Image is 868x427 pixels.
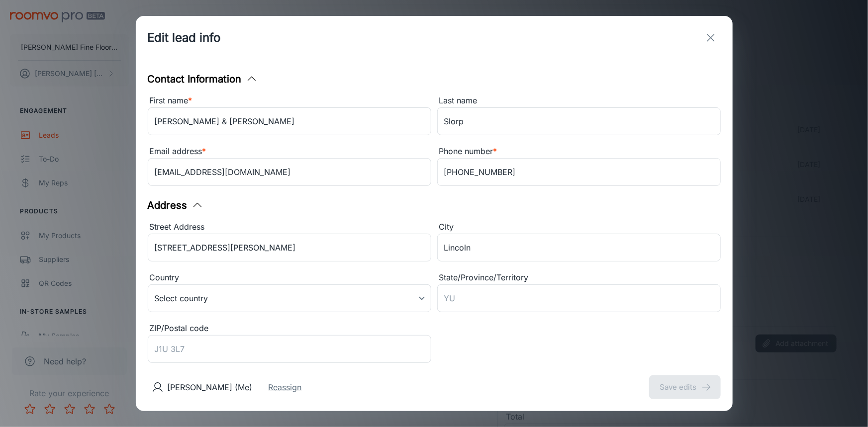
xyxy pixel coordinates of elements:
[437,221,721,234] div: City
[269,381,302,393] button: Reassign
[437,158,721,186] input: +1 439-123-4567
[148,335,431,363] input: J1U 3L7
[437,145,721,158] div: Phone number
[701,28,721,48] button: exit
[168,381,253,393] p: [PERSON_NAME] (Me)
[437,271,721,284] div: State/Province/Territory
[148,198,203,213] button: Address
[148,322,431,335] div: ZIP/Postal code
[148,145,431,158] div: Email address
[148,284,431,312] div: Select country
[148,221,431,234] div: Street Address
[437,94,721,107] div: Last name
[148,158,431,186] input: myname@example.com
[148,94,431,107] div: First name
[437,234,721,261] input: Whitehorse
[437,284,721,312] input: YU
[148,271,431,284] div: Country
[148,107,431,135] input: John
[437,107,721,135] input: Doe
[148,234,431,261] input: 2412 Northwest Passage
[148,72,258,86] button: Contact Information
[148,29,221,47] h1: Edit lead info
